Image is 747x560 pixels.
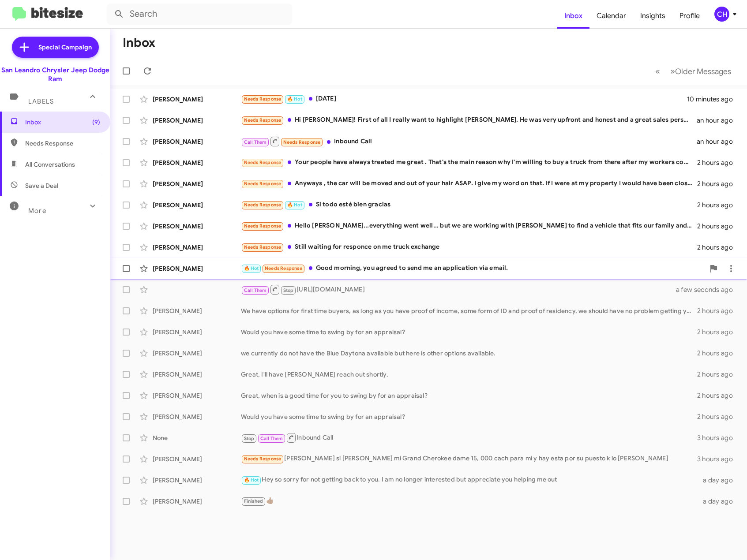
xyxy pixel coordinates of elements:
a: Special Campaign [12,37,99,58]
span: Finished [244,498,263,504]
span: Needs Response [244,244,282,250]
div: [PERSON_NAME] [153,328,241,336]
span: (9) [92,118,100,127]
div: 3 hours ago [697,433,740,442]
div: [PERSON_NAME] [153,497,241,506]
span: Older Messages [675,67,731,76]
span: Call Them [260,436,283,441]
div: [PERSON_NAME] [153,137,241,146]
div: Good morning, you agreed to send me an application via email. [241,263,705,273]
span: Needs Response [265,265,302,271]
span: Needs Response [244,96,282,102]
div: [PERSON_NAME] [153,455,241,463]
span: Call Them [244,139,267,145]
span: Needs Response [244,117,282,123]
div: 👍🏾 [241,496,699,506]
span: Stop [283,287,294,293]
span: 🔥 Hot [287,202,302,208]
div: CH [714,7,729,22]
div: 2 hours ago [697,412,740,421]
span: Inbox [25,118,100,127]
a: Inbox [557,3,589,29]
span: More [28,207,46,215]
div: 2 hours ago [697,243,740,252]
div: Still waiting for responce on me truck exchange [241,242,697,252]
div: 2 hours ago [697,370,740,379]
button: Previous [650,62,665,80]
div: [DATE] [241,94,687,104]
h1: Inbox [123,36,155,50]
span: Call Them [244,287,267,293]
span: 🔥 Hot [244,477,259,483]
span: All Conversations [25,160,75,169]
div: Hello [PERSON_NAME]...everything went well... but we are working with [PERSON_NAME] to find a veh... [241,221,697,231]
a: Profile [672,3,707,29]
div: [PERSON_NAME] [153,116,241,125]
span: Needs Response [244,160,282,165]
input: Search [107,4,292,25]
div: [PERSON_NAME] [153,306,241,315]
div: Hi [PERSON_NAME]! First of all I really want to highlight [PERSON_NAME]. He was very upfront and ... [241,115,697,125]
div: we currently do not have the Blue Daytona available but here is other options available. [241,349,697,358]
div: Anyways , the car will be moved and out of your hair ASAP. I give my word on that. If I were at m... [241,179,697,189]
div: [PERSON_NAME] [153,412,241,421]
span: Stop [244,436,255,441]
div: an hour ago [697,116,740,125]
div: [PERSON_NAME] [153,476,241,485]
span: Save a Deal [25,181,58,190]
div: a few seconds ago [687,285,740,294]
div: an hour ago [697,137,740,146]
div: Your people have always treated me great . That's the main reason why I'm willing to buy a truck ... [241,157,697,168]
div: a day ago [699,497,740,506]
div: Si todo esté bien gracias [241,200,697,210]
span: « [655,66,660,77]
nav: Page navigation example [650,62,736,80]
span: Needs Response [244,456,282,462]
span: Special Campaign [38,43,92,52]
div: 2 hours ago [697,306,740,315]
div: 2 hours ago [697,391,740,400]
div: 2 hours ago [697,349,740,358]
div: [PERSON_NAME] [153,264,241,273]
div: [PERSON_NAME] [153,158,241,167]
div: [PERSON_NAME] [153,95,241,104]
div: 2 hours ago [697,179,740,188]
div: [PERSON_NAME] [153,370,241,379]
div: [PERSON_NAME] [153,349,241,358]
span: Needs Response [244,223,282,229]
div: Hey so sorry for not getting back to you. I am no longer interested but appreciate you helping me... [241,475,699,485]
div: 2 hours ago [697,201,740,209]
div: 2 hours ago [697,158,740,167]
span: 🔥 Hot [287,96,302,102]
span: Needs Response [244,202,282,208]
button: Next [665,62,736,80]
div: [PERSON_NAME] [153,201,241,209]
div: Great, I'll have [PERSON_NAME] reach out shortly. [241,370,697,379]
div: a day ago [699,476,740,485]
div: We have options for first time buyers, as long as you have proof of income, some form of ID and p... [241,306,697,315]
span: Needs Response [283,139,321,145]
div: Great, when is a good time for you to swing by for an appraisal? [241,391,697,400]
div: Inbound Call [241,432,697,443]
div: Would you have some time to swing by for an appraisal? [241,412,697,421]
span: Labels [28,97,54,105]
div: 10 minutes ago [687,95,740,104]
div: Inbound Call [241,136,697,147]
div: [PERSON_NAME] [153,391,241,400]
div: [PERSON_NAME] si [PERSON_NAME] mi Grand Cherokee dame 15, 000 cach para mi y hay esta por su pues... [241,454,697,464]
div: None [153,433,241,442]
a: Insights [633,3,672,29]
div: 3 hours ago [697,455,740,463]
span: » [670,66,675,77]
div: [PERSON_NAME] [153,222,241,231]
button: CH [707,7,737,22]
div: 2 hours ago [697,222,740,231]
span: Needs Response [244,181,282,187]
div: [PERSON_NAME] [153,179,241,188]
div: [PERSON_NAME] [153,243,241,252]
a: Calendar [589,3,633,29]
